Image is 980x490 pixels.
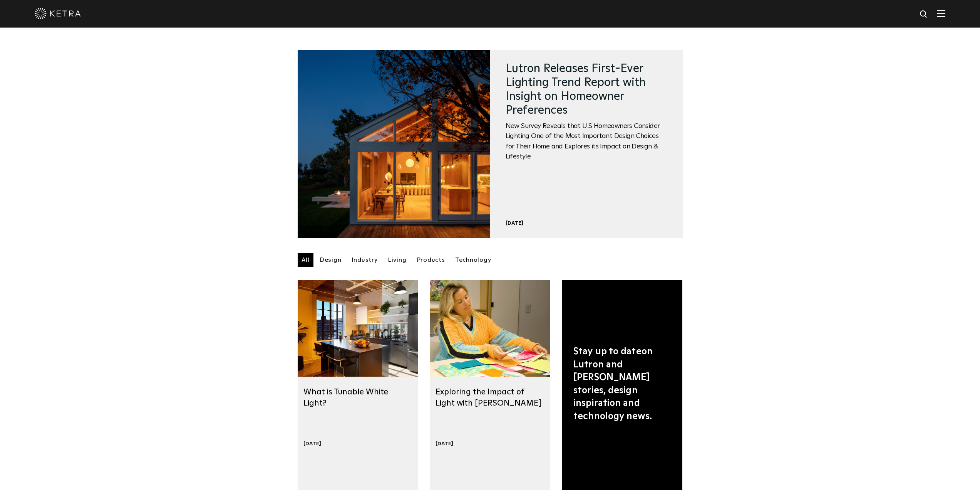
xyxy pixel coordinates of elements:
[35,8,81,19] img: ketra-logo-2019-white
[298,280,418,377] img: Kitchen_Austin%20Loft_Triptych_63_61_57compressed-1.webp
[436,388,541,407] a: Exploring the Impact of Light with [PERSON_NAME]
[451,253,495,267] a: Technology
[937,10,945,17] img: Hamburger%20Nav.svg
[573,345,671,423] div: Stay up to date
[303,388,388,407] a: What is Tunable White Light?
[384,253,410,267] a: Living
[303,440,321,447] div: [DATE]
[919,10,929,19] img: search icon
[298,253,313,267] a: All
[436,440,453,447] div: [DATE]
[506,220,667,227] div: [DATE]
[413,253,449,267] a: Products
[430,280,550,377] img: Designers-Resource-v02_Moment1-1.jpg
[316,253,345,267] a: Design
[506,121,667,162] span: New Survey Reveals that U.S Homeowners Consider Lighting One of the Most Important Design Choices...
[348,253,382,267] a: Industry
[573,347,653,421] span: on Lutron and [PERSON_NAME] stories, design inspiration and technology news.
[506,63,646,116] a: Lutron Releases First-Ever Lighting Trend Report with Insight on Homeowner Preferences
